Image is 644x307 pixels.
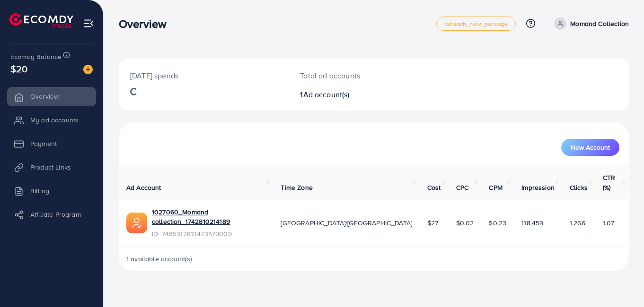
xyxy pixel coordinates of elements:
span: Ad account(s) [303,89,350,100]
span: Cost [427,183,441,192]
span: Ecomdy Balance [10,52,62,61]
span: Clicks [570,183,588,192]
p: Momand Collection [570,18,629,29]
span: 1,266 [570,218,585,228]
h2: 1 [300,90,405,99]
span: Impression [521,183,555,192]
span: $27 [427,218,438,228]
span: $20 [10,62,27,76]
img: menu [83,18,94,29]
img: ic-ads-acc.e4c84228.svg [126,213,147,233]
span: [GEOGRAPHIC_DATA]/[GEOGRAPHIC_DATA] [281,218,412,228]
span: adreach_new_package [444,21,508,27]
h3: Overview [119,17,174,31]
span: 118,459 [521,218,543,228]
a: 1027060_Momand collection_1742810214189 [152,207,265,227]
span: 1 available account(s) [126,254,193,264]
span: ID: 7485312813473579009 [152,229,265,239]
span: $0.02 [456,218,474,228]
span: 1.07 [603,218,615,228]
button: New Account [561,139,619,156]
span: Time Zone [281,183,312,192]
a: Momand Collection [550,17,629,30]
img: logo [9,13,73,28]
span: CPM [489,183,502,192]
span: CPC [456,183,468,192]
span: Ad Account [126,183,161,192]
span: $0.23 [489,218,506,228]
p: Total ad accounts [300,70,405,81]
p: [DATE] spends [130,70,277,81]
a: adreach_new_package [436,17,516,31]
span: New Account [571,144,610,151]
img: image [83,65,93,74]
span: CTR (%) [603,173,615,192]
